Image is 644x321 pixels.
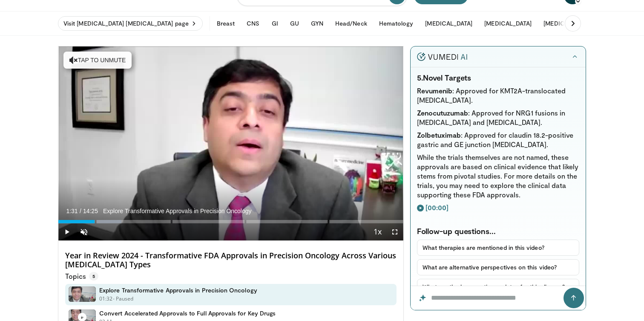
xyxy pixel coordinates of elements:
[417,109,468,117] strong: Zenocutuzumab
[417,130,579,149] li: : Approved for claudin 18.2-positive gastric and GE junction [MEDICAL_DATA].
[103,207,252,215] span: Explore Transformative Approvals in Precision Oncology
[417,108,579,127] li: : Approved for NRG1 fusions in [MEDICAL_DATA] and [MEDICAL_DATA].
[80,208,81,214] span: /
[89,272,98,281] span: 5
[479,15,537,32] button: [MEDICAL_DATA]
[66,208,78,214] span: 1:31
[538,15,596,32] button: [MEDICAL_DATA]
[423,73,471,82] strong: Novel Targets
[99,309,276,317] h4: Convert Accelerated Approvals to Full Approvals for Key Drugs
[65,272,98,281] p: Topics
[113,295,134,303] p: - Paused
[58,46,403,241] video-js: Video Player
[267,15,283,32] button: GI
[330,15,372,32] button: Head/Neck
[417,86,579,105] li: : Approved for KMT2A-translocated [MEDICAL_DATA].
[417,153,579,200] p: While the trials themselves are not named, these approvals are based on clinical evidence that li...
[374,15,419,32] button: Hematology
[285,15,304,32] button: GU
[58,16,203,31] a: Visit [MEDICAL_DATA] [MEDICAL_DATA] page
[417,72,579,83] h3: 5.
[417,259,579,275] button: What are alternative perspectives on this video?
[369,223,386,240] button: Playback Rate
[417,87,452,95] strong: Revumenib
[386,223,403,240] button: Fullscreen
[411,286,586,310] input: Question for the AI
[65,251,397,269] h4: Year in Review 2024 - Transformative FDA Approvals in Precision Oncology Across Various [MEDICAL_...
[417,226,579,236] h3: Follow-up questions...
[58,220,403,223] div: Progress Bar
[63,52,132,69] button: Tap to unmute
[417,52,467,61] img: vumedi-ai-logo.v2.svg
[417,279,579,295] button: What are the key practice updates for this disease?
[306,15,328,32] button: GYN
[417,240,579,256] button: What therapies are mentioned in this video?
[58,223,75,240] button: Play
[425,203,448,211] strong: [00:00]
[212,15,240,32] button: Breast
[99,286,257,294] h4: Explore Transformative Approvals in Precision Oncology
[417,131,461,139] strong: Zolbetuximab
[241,15,264,32] button: CNS
[83,208,98,214] span: 14:25
[99,295,113,303] p: 01:32
[75,223,92,240] button: Unmute
[417,203,448,212] a: [00:00]
[420,15,477,32] button: [MEDICAL_DATA]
